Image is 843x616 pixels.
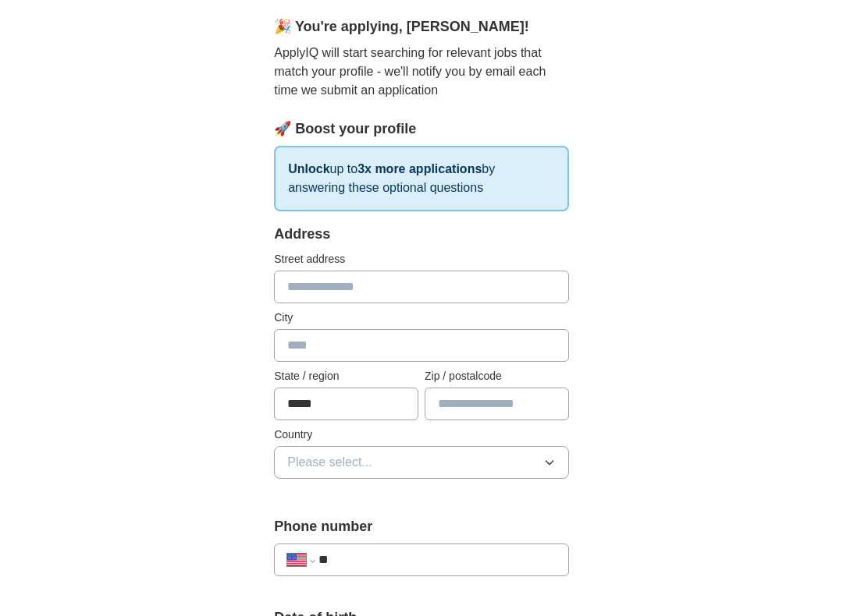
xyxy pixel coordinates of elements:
label: Country [274,427,569,443]
button: Please select... [274,446,569,479]
p: ApplyIQ will start searching for relevant jobs that match your profile - we'll notify you by emai... [274,44,569,100]
div: 🚀 Boost your profile [274,119,569,140]
label: Street address [274,251,569,267]
strong: 3x more applications [357,162,482,175]
strong: Unlock [288,162,329,175]
label: Phone number [274,516,569,537]
label: State / region [274,368,418,384]
label: Zip / postalcode [425,368,569,384]
label: City [274,310,569,326]
p: up to by answering these optional questions [274,146,569,211]
span: Please select... [287,453,372,472]
div: 🎉 You're applying , [PERSON_NAME] ! [274,16,569,37]
div: Address [274,224,569,245]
